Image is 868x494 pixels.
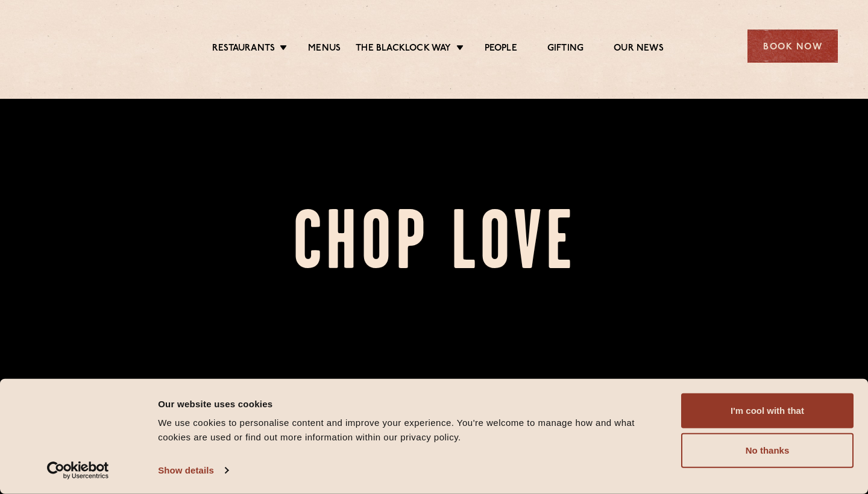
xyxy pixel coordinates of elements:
a: Usercentrics Cookiebot - opens in a new window [25,461,131,480]
a: Restaurants [212,43,275,56]
a: Our News [614,43,664,56]
button: No thanks [681,433,854,468]
a: Menus [308,43,341,56]
div: Our website uses cookies [158,396,667,411]
a: Show details [158,461,228,480]
a: People [485,43,517,56]
a: Gifting [547,43,583,56]
button: I'm cool with that [681,393,854,428]
a: The Blacklock Way [356,43,451,56]
div: We use cookies to personalise content and improve your experience. You're welcome to manage how a... [158,416,667,445]
div: Book Now [747,30,838,63]
img: svg%3E [30,11,134,81]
